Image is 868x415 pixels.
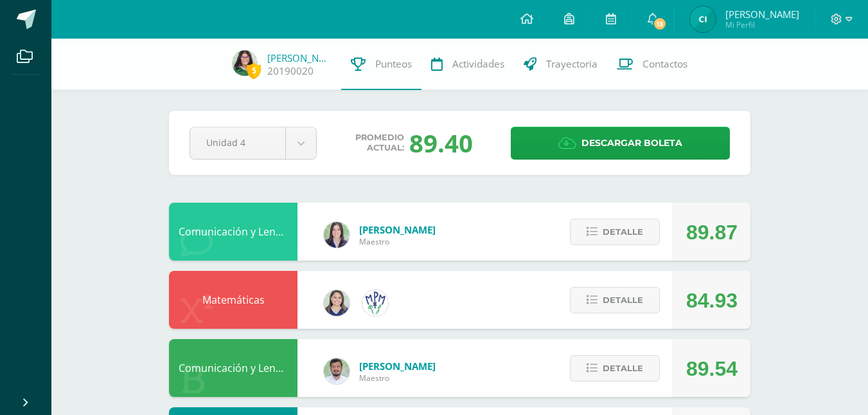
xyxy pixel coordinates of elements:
[642,57,687,71] span: Contactos
[232,50,258,76] img: 52f5f1c35b4b20994beb09176870459c.png
[421,39,514,90] a: Actividades
[546,57,598,71] span: Trayectoria
[169,271,297,329] div: Matemáticas
[570,287,660,313] button: Detalle
[570,219,660,245] button: Detalle
[452,57,504,71] span: Actividades
[607,39,697,90] a: Contactos
[247,62,261,78] span: 5
[653,17,667,31] span: 13
[359,236,436,247] span: Maestro
[362,290,388,316] img: 9ffd6efed42d18d7983839553fcb178d.png
[686,272,738,329] div: 84.93
[359,223,436,236] span: [PERSON_NAME]
[603,288,643,312] span: Detalle
[581,127,682,159] span: Descargar boleta
[267,51,332,64] a: [PERSON_NAME]
[341,39,421,90] a: Punteos
[514,39,607,90] a: Trayectoria
[375,57,412,71] span: Punteos
[603,220,643,244] span: Detalle
[324,222,350,248] img: 65a3a5dd77a80885499beb3d7782c992.png
[686,203,738,261] div: 89.87
[409,126,473,160] div: 89.40
[355,133,404,153] span: Promedio actual:
[359,360,436,373] span: [PERSON_NAME]
[324,358,350,384] img: 7cbc6767b44a1c2de487bb2f22e867fa.png
[190,127,316,159] a: Unidad 4
[686,340,738,398] div: 89.54
[511,127,730,160] a: Descargar boleta
[359,373,436,383] span: Maestro
[324,290,350,316] img: f2f4fa7ed56382fd859678da7439b083.png
[725,8,799,21] span: [PERSON_NAME]
[206,127,269,158] span: Unidad 4
[725,19,799,30] span: Mi Perfil
[570,355,660,382] button: Detalle
[603,356,643,380] span: Detalle
[690,6,716,32] img: 0d6965de17508731497b685f5e78a468.png
[267,64,314,78] a: 20190020
[169,339,297,397] div: Comunicación y Lenguaje L1
[169,203,297,261] div: Comunicación y Lenguaje L3 Inglés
